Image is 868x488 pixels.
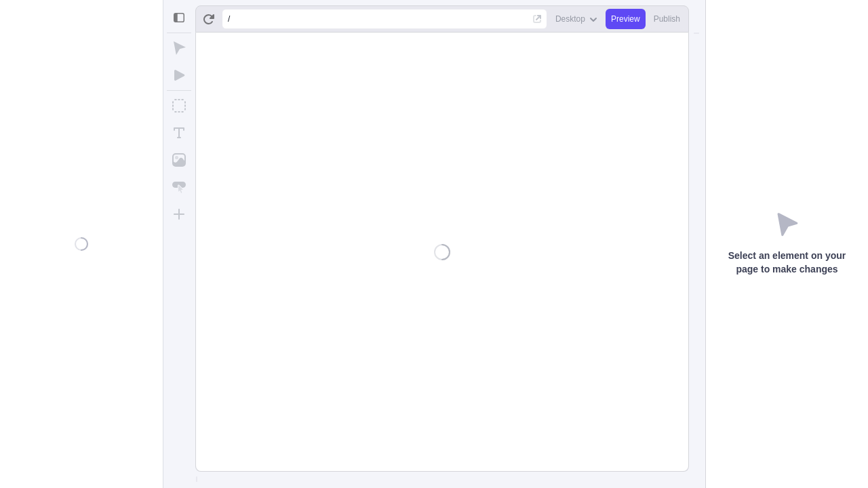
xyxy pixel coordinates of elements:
[167,94,191,118] button: Box
[706,249,868,277] p: Select an element on your page to make changes
[652,14,680,24] span: Publish
[551,14,583,24] span: Desktop
[545,9,600,29] button: Desktop
[167,175,191,199] button: Button
[228,14,231,24] div: /
[608,14,638,24] span: Preview
[167,121,191,145] button: Text
[646,9,686,29] button: Publish
[167,148,191,172] button: Image
[603,9,644,29] button: Preview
